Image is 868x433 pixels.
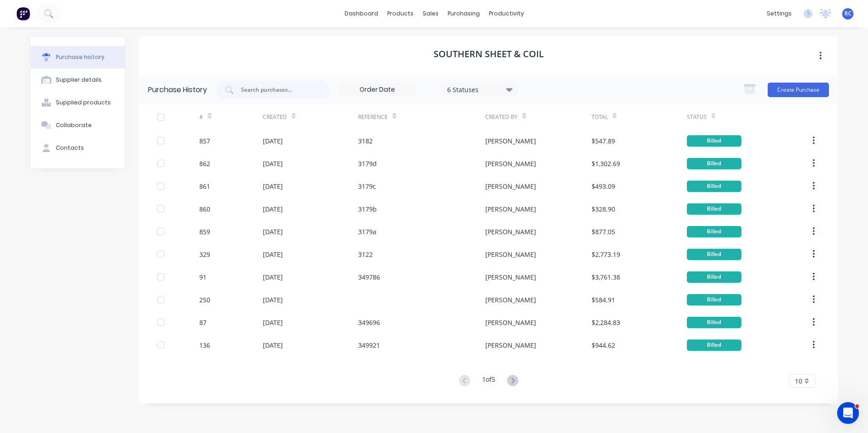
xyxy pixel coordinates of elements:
[485,136,536,146] div: [PERSON_NAME]
[844,10,852,18] span: RC
[199,113,203,121] div: #
[485,295,536,305] div: [PERSON_NAME]
[30,69,125,91] button: Supplier details
[482,374,495,388] div: 1 of 5
[339,83,415,97] input: Order Date
[263,250,283,259] div: [DATE]
[263,227,283,236] div: [DATE]
[592,204,615,214] div: $328.90
[485,250,536,259] div: [PERSON_NAME]
[358,227,376,236] div: 3179a
[687,203,741,215] div: Billed
[592,113,608,121] div: Total
[30,114,125,137] button: Collaborate
[358,136,373,146] div: 3182
[592,318,620,327] div: $2,284.83
[358,250,373,259] div: 3122
[485,204,536,214] div: [PERSON_NAME]
[199,204,210,214] div: 860
[199,340,210,350] div: 136
[30,46,125,69] button: Purchase history
[358,340,380,350] div: 349921
[687,226,741,237] div: Billed
[687,317,741,328] div: Billed
[762,7,796,20] div: settings
[485,272,536,282] div: [PERSON_NAME]
[56,76,102,84] div: Supplier details
[485,318,536,327] div: [PERSON_NAME]
[199,136,210,146] div: 857
[263,136,283,146] div: [DATE]
[199,318,207,327] div: 87
[687,340,741,351] div: Billed
[687,294,741,305] div: Billed
[687,271,741,283] div: Billed
[199,227,210,236] div: 859
[358,113,388,121] div: Reference
[418,7,443,20] div: sales
[148,84,207,95] div: Purchase History
[485,182,536,191] div: [PERSON_NAME]
[687,135,741,147] div: Billed
[358,318,380,327] div: 349696
[263,204,283,214] div: [DATE]
[263,159,283,168] div: [DATE]
[199,295,210,305] div: 250
[687,113,707,121] div: Status
[837,402,859,424] iframe: Intercom live chat
[358,204,377,214] div: 3179b
[484,7,528,20] div: productivity
[485,159,536,168] div: [PERSON_NAME]
[30,137,125,159] button: Contacts
[383,7,418,20] div: products
[16,7,30,20] img: Factory
[56,53,104,61] div: Purchase history
[768,83,829,97] button: Create Purchase
[199,272,207,282] div: 91
[199,182,210,191] div: 861
[485,113,518,121] div: Created By
[443,7,484,20] div: purchasing
[485,340,536,350] div: [PERSON_NAME]
[263,113,287,121] div: Created
[687,158,741,169] div: Billed
[592,340,615,350] div: $944.62
[485,227,536,236] div: [PERSON_NAME]
[30,91,125,114] button: Supplied products
[56,98,111,107] div: Supplied products
[358,272,380,282] div: 349786
[687,249,741,260] div: Billed
[687,181,741,192] div: Billed
[592,136,615,146] div: $547.89
[263,318,283,327] div: [DATE]
[592,159,620,168] div: $1,302.69
[592,272,620,282] div: $3,761.38
[358,182,376,191] div: 3179c
[434,49,544,59] h1: Southern Sheet & Coil
[56,121,92,129] div: Collaborate
[592,250,620,259] div: $2,773.19
[199,159,210,168] div: 862
[263,340,283,350] div: [DATE]
[592,182,615,191] div: $493.09
[263,295,283,305] div: [DATE]
[240,85,316,94] input: Search purchases...
[592,227,615,236] div: $877.05
[199,250,210,259] div: 329
[263,182,283,191] div: [DATE]
[592,295,615,305] div: $584.91
[263,272,283,282] div: [DATE]
[795,376,802,386] span: 10
[447,84,512,94] div: 6 Statuses
[340,7,383,20] a: dashboard
[358,159,377,168] div: 3179d
[56,144,84,152] div: Contacts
